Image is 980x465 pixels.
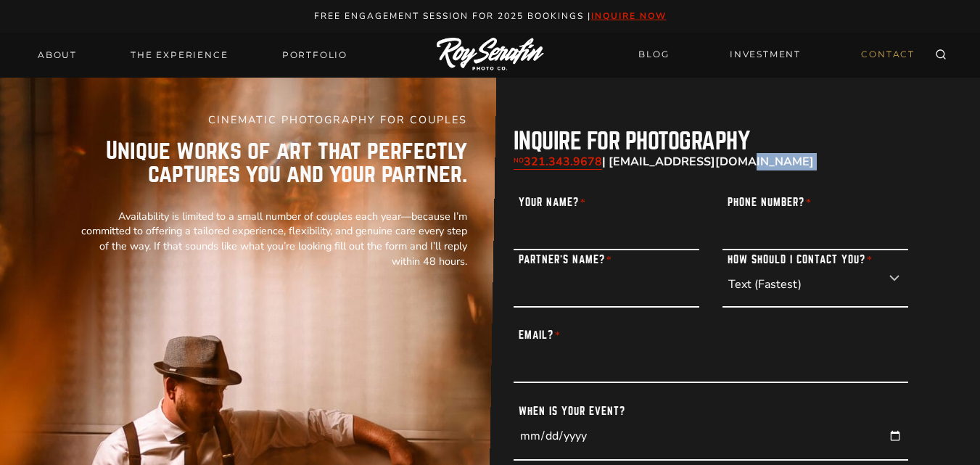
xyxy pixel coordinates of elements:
h5: CINEMATIC PHOTOGRAPHY FOR COUPLES [73,112,467,128]
sub: NO [514,156,524,165]
label: Phone Number? [722,193,818,207]
nav: Primary Navigation [29,45,356,65]
label: Email? [514,326,567,341]
a: THE EXPERIENCE [122,45,236,65]
h2: inquire for photography [514,130,908,153]
label: Partner’s Name? [514,250,618,265]
button: View Search Form [931,45,951,65]
img: Logo of Roy Serafin Photo Co., featuring stylized text in white on a light background, representi... [437,38,544,72]
a: CONTACT [852,42,923,67]
label: Your Name? [514,193,592,207]
p: Free engagement session for 2025 Bookings | [16,9,965,24]
label: How Should I contact You? [722,250,878,265]
a: INVESTMENT [721,42,810,67]
a: About [29,45,86,65]
label: When is your event? [514,402,630,416]
p: Unique works of art that perfectly captures you and your partner. [73,133,467,186]
strong: | [EMAIL_ADDRESS][DOMAIN_NAME] [514,154,814,170]
p: Availability is limited to a small number of couples each year—because I’m committed to offering ... [73,209,467,269]
a: NO321.343.9678 [514,154,602,170]
a: Portfolio [273,45,356,65]
a: BLOG [630,42,678,67]
nav: Secondary Navigation [630,42,923,67]
a: inquire now [591,10,667,22]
